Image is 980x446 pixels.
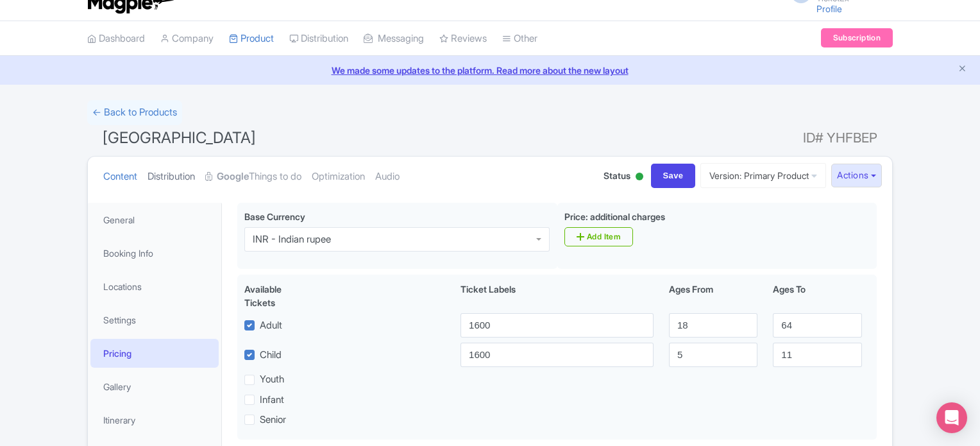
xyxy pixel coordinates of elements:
[312,157,365,197] a: Optimization
[633,167,646,187] div: Active
[439,21,487,56] a: Reviews
[364,21,424,56] a: Messaging
[765,282,869,309] div: Ages To
[244,282,314,309] div: Available Tickets
[831,164,882,187] button: Actions
[821,28,893,47] a: Subscription
[289,21,348,56] a: Distribution
[90,239,219,268] a: Booking Info
[936,402,967,433] div: Open Intercom Messenger
[90,339,219,368] a: Pricing
[229,21,274,56] a: Product
[103,157,137,197] a: Content
[564,227,633,246] a: Add Item
[217,169,249,184] strong: Google
[375,157,400,197] a: Audio
[260,318,282,333] label: Adult
[260,372,284,387] label: Youth
[604,169,630,182] span: Status
[103,128,256,147] span: [GEOGRAPHIC_DATA]
[253,234,331,245] div: INR - Indian rupee
[90,406,219,434] a: Itinerary
[160,21,214,56] a: Company
[453,282,661,309] div: Ticket Labels
[8,64,972,77] a: We made some updates to the platform. Read more about the new layout
[260,348,282,363] label: Child
[90,305,219,334] a: Settings
[564,210,665,223] label: Price: additional charges
[90,372,219,401] a: Gallery
[958,62,967,77] button: Close announcement
[87,100,182,125] a: ← Back to Products
[700,163,826,188] a: Version: Primary Product
[502,21,537,56] a: Other
[816,3,842,14] a: Profile
[460,313,654,338] input: Adult
[90,272,219,301] a: Locations
[90,205,219,234] a: General
[260,393,284,407] label: Infant
[803,125,877,151] span: ID# YHFBEP
[460,343,654,367] input: Child
[87,21,145,56] a: Dashboard
[148,157,195,197] a: Distribution
[205,157,301,197] a: GoogleThings to do
[260,413,286,427] label: Senior
[244,211,305,222] span: Base Currency
[651,164,696,188] input: Save
[661,282,765,309] div: Ages From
